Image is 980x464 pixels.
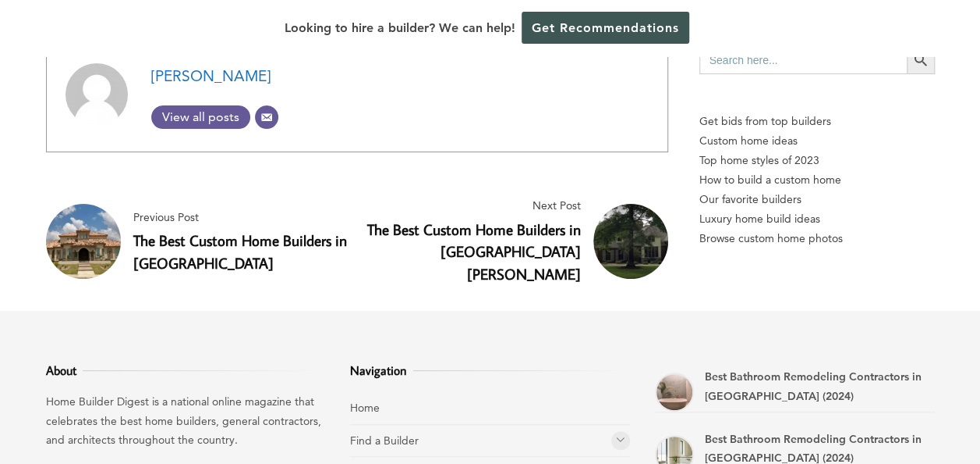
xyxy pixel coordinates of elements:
a: The Best Custom Home Builders in [GEOGRAPHIC_DATA] [133,230,347,273]
p: Home Builder Digest is a national online magazine that celebrates the best home builders, general... [46,392,326,450]
a: Best Bathroom Remodeling Contractors in Black Mountain (2024) [655,373,694,412]
input: Search here... [699,46,907,74]
h3: About [46,361,326,380]
a: How to build a custom home [699,170,935,190]
a: Get Recommendations [522,12,689,44]
a: View all posts [151,105,250,129]
h3: Navigation [350,361,630,380]
a: [PERSON_NAME] [151,67,271,85]
a: Luxury home build ideas [699,209,935,229]
span: View all posts [151,109,250,124]
a: Our favorite builders [699,190,935,209]
a: Browse custom home photos [699,229,935,248]
a: The Best Custom Home Builders in [GEOGRAPHIC_DATA][PERSON_NAME] [367,220,581,284]
svg: Search [912,52,929,69]
a: Custom home ideas [699,131,935,151]
span: Previous Post [133,208,351,227]
a: Home [350,401,380,415]
span: Next Post [363,196,581,216]
a: Find a Builder [350,434,419,448]
iframe: Drift Widget Chat Controller [681,352,961,445]
img: Adam Scharf [65,63,128,126]
p: Get bids from top builders [699,112,935,131]
a: Top home styles of 2023 [699,151,935,170]
a: Email [255,105,278,129]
